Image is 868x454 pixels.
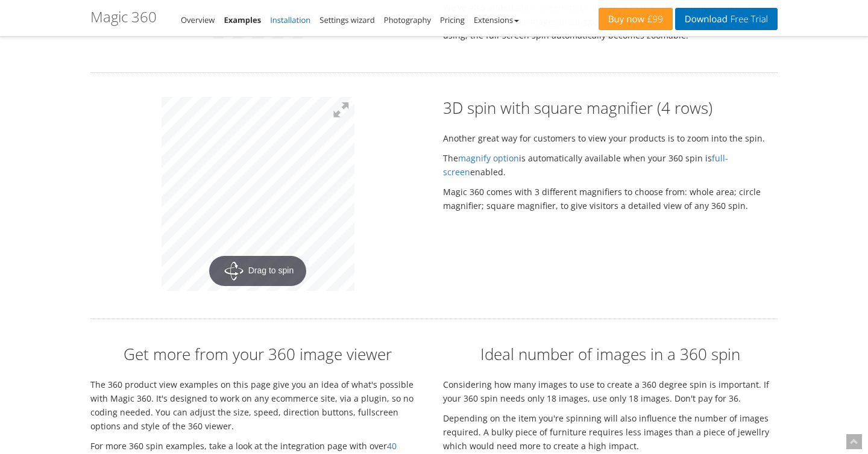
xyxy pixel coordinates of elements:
a: Drag to spin [162,97,354,291]
a: Settings wizard [319,14,375,25]
p: The 360 product view examples on this page give you an idea of what's possible with Magic 360. It... [90,378,425,433]
p: Depending on the item you're spinning will also influence the number of images required. A bulky ... [443,411,778,453]
a: DownloadFree Trial [675,8,778,30]
a: Installation [270,14,310,25]
h2: Ideal number of images in a 360 spin [443,343,778,365]
span: £99 [644,14,663,24]
a: Pricing [440,14,465,25]
p: Considering how many images to use to create a 360 degree spin is important. If your 360 spin nee... [443,378,778,405]
a: Photography [384,14,431,25]
a: full-screen [443,152,728,178]
a: magnify option [458,152,519,164]
h2: 3D spin with square magnifier (4 rows) [443,97,778,119]
a: Buy now£99 [599,8,673,30]
span: Free Trial [728,14,768,24]
a: Examples [224,14,261,25]
p: The is automatically available when your 360 spin is enabled. [443,151,778,179]
p: Magic 360 comes with 3 different magnifiers to choose from: whole area; circle magnifier; square ... [443,185,778,213]
a: Extensions [474,14,519,25]
p: Another great way for customers to view your products is to zoom into the spin. [443,131,778,145]
h2: Get more from your 360 image viewer [90,343,425,365]
h1: Magic 360 [90,9,157,25]
a: Overview [181,14,215,25]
